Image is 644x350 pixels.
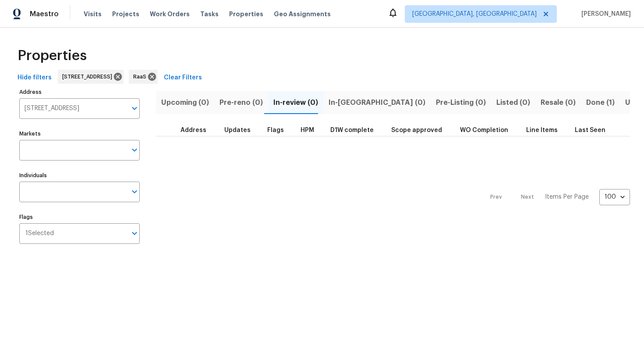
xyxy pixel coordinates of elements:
[391,127,442,133] span: Scope approved
[541,96,576,109] span: Resale (0)
[19,173,140,178] label: Individuals
[436,96,486,109] span: Pre-Listing (0)
[164,72,202,83] span: Clear Filters
[18,51,87,60] span: Properties
[267,127,284,133] span: Flags
[329,96,425,109] span: In-[GEOGRAPHIC_DATA] (0)
[18,72,52,83] span: Hide filters
[496,96,530,109] span: Listed (0)
[274,10,331,18] span: Geo Assignments
[301,127,314,133] span: HPM
[128,186,141,198] button: Open
[128,102,141,114] button: Open
[19,214,140,220] label: Flags
[161,96,209,109] span: Upcoming (0)
[62,72,116,81] span: [STREET_ADDRESS]
[25,230,54,237] span: 1 Selected
[128,227,141,239] button: Open
[129,70,158,84] div: RaaS
[273,96,318,109] span: In-review (0)
[180,127,206,133] span: Address
[526,127,558,133] span: Line Items
[482,142,630,253] nav: Pagination Navigation
[58,70,124,84] div: [STREET_ADDRESS]
[460,127,508,133] span: WO Completion
[219,96,263,109] span: Pre-reno (0)
[330,127,374,133] span: D1W complete
[150,10,190,18] span: Work Orders
[599,186,630,208] div: 100
[200,11,219,17] span: Tasks
[19,89,140,95] label: Address
[229,10,263,18] span: Properties
[575,127,605,133] span: Last Seen
[578,10,631,18] span: [PERSON_NAME]
[128,144,141,156] button: Open
[14,70,55,86] button: Hide filters
[133,72,150,81] span: RaaS
[545,193,589,201] p: Items Per Page
[19,131,140,136] label: Markets
[112,10,139,18] span: Projects
[84,10,102,18] span: Visits
[160,70,205,86] button: Clear Filters
[412,10,537,18] span: [GEOGRAPHIC_DATA], [GEOGRAPHIC_DATA]
[586,96,615,109] span: Done (1)
[224,127,251,133] span: Updates
[30,10,59,18] span: Maestro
